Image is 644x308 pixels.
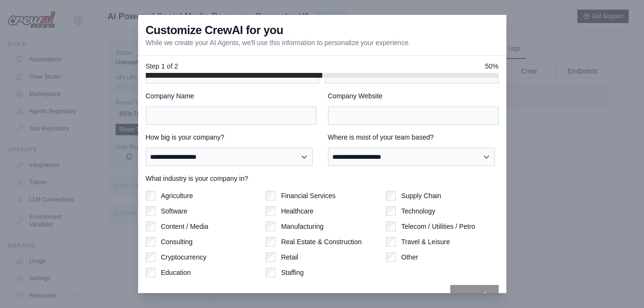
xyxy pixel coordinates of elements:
label: Education [161,268,191,277]
label: Content / Media [161,222,209,231]
label: Telecom / Utilities / Petro [401,222,475,231]
h3: Customize CrewAI for you [146,23,283,38]
label: Healthcare [281,206,314,216]
label: Staffing [281,268,304,277]
span: 50% [485,61,498,71]
label: Where is most of your team based? [328,132,499,142]
label: What industry is your company in? [146,174,499,183]
label: Software [161,206,187,216]
label: Retail [281,252,298,262]
span: Step 1 of 2 [146,61,178,71]
label: Consulting [161,237,193,247]
label: Real Estate & Construction [281,237,362,247]
p: While we create your AI Agents, we'll use this information to personalize your experience. [146,38,410,47]
label: Agriculture [161,191,193,201]
label: Financial Services [281,191,336,201]
label: Travel & Leisure [401,237,450,247]
label: How big is your company? [146,132,316,142]
label: Company Website [328,91,499,101]
label: Company Name [146,91,316,101]
button: Next [450,285,499,306]
label: Cryptocurrency [161,252,207,262]
label: Supply Chain [401,191,441,201]
label: Technology [401,206,435,216]
iframe: Chat Widget [596,262,644,308]
label: Manufacturing [281,222,324,231]
label: Other [401,252,418,262]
